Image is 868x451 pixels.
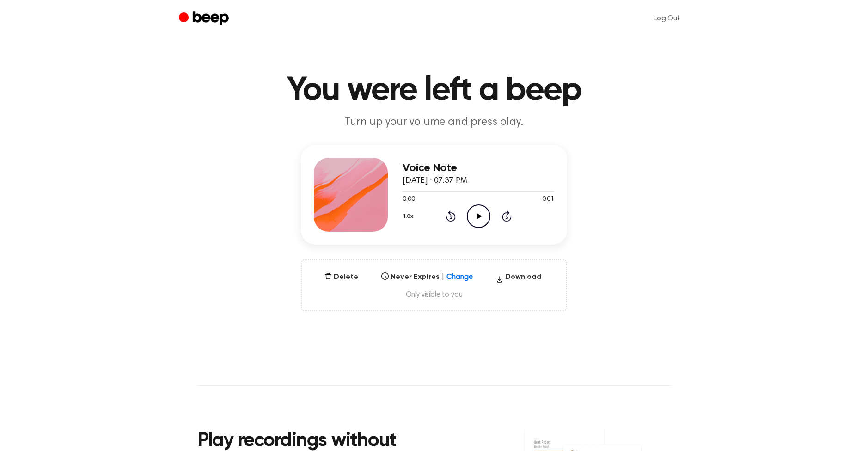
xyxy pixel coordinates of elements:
a: Log Out [644,7,689,30]
p: Turn up your volume and press play. [257,115,611,130]
span: [DATE] · 07:37 PM [403,177,467,185]
button: 1.0x [403,209,417,224]
span: Only visible to you [313,290,555,299]
button: Delete [321,272,362,283]
h1: You were left a beep [197,74,671,107]
a: Beep [179,10,231,28]
span: 0:01 [542,195,554,204]
span: 0:00 [403,195,415,204]
h3: Voice Note [403,162,554,174]
button: Download [492,272,545,286]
